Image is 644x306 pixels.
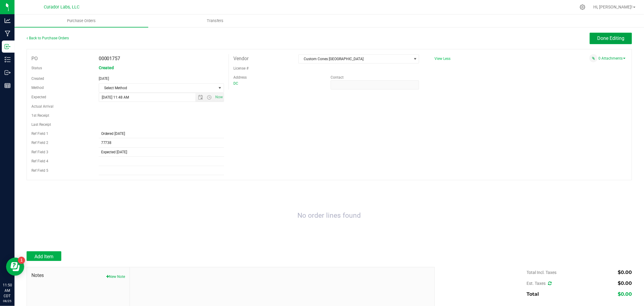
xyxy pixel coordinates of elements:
[590,33,632,44] button: Done Editing
[148,15,282,27] a: Transfers
[27,251,61,261] button: Add Item
[31,148,48,157] label: Ref Field 3
[106,274,125,279] button: New Note
[618,291,632,297] span: $0.00
[195,95,206,100] span: Open the date view
[527,291,539,297] span: Total
[31,120,51,129] label: Last Receipt
[31,83,44,92] label: Method
[59,18,104,24] span: Purchase Orders
[31,111,49,120] label: 1st Receipt
[6,258,24,276] iframe: Resource center
[31,272,125,279] span: Notes
[5,57,11,63] inline-svg: Inventory
[99,65,114,70] span: Created
[31,74,44,83] label: Created
[216,84,224,92] span: select
[31,93,46,102] label: Expected
[598,56,626,60] a: 0 Attachments
[299,55,411,63] span: Custom Cones [GEOGRAPHIC_DATA]
[5,31,11,37] inline-svg: Manufacturing
[593,5,633,9] span: Hi, [PERSON_NAME]!
[233,64,248,73] label: License #
[31,54,38,63] label: PO
[99,56,120,61] span: 00001757
[199,18,232,24] span: Transfers
[34,254,53,259] span: Add Item
[5,18,11,24] inline-svg: Analytics
[233,74,247,80] label: Address
[3,299,12,303] p: 08/25
[31,166,48,175] label: Ref Field 5
[204,95,214,100] span: Open the time view
[618,269,632,275] span: $0.00
[579,4,586,10] div: Manage settings
[589,54,598,62] span: Attach a document
[14,15,148,27] a: Purchase Orders
[3,282,12,299] p: 11:50 AM CDT
[18,257,25,264] iframe: Resource center unread badge
[31,138,48,147] label: Ref Field 2
[31,102,53,111] label: Actual Arrival
[5,83,11,89] inline-svg: Reports
[527,270,556,275] span: Total Incl. Taxes
[618,280,632,286] span: $0.00
[233,81,238,86] a: DC
[31,129,48,138] label: Ref Field 1
[233,54,248,63] label: Vendor
[597,35,624,41] span: Done Editing
[214,93,224,102] span: Set Current date
[331,80,419,90] input: Format: (999) 999-9999
[434,57,450,61] a: View Less
[527,281,552,286] span: Est. Taxes
[331,74,344,80] label: Contact
[99,84,216,92] span: Select Method
[5,44,11,50] inline-svg: Inbound
[5,70,11,76] inline-svg: Outbound
[44,5,79,10] span: Curador Labs, LLC
[298,211,361,220] span: No order lines found
[27,36,69,40] a: Back to Purchase Orders
[99,76,109,81] span: [DATE]
[31,63,42,73] label: Status
[31,157,48,166] label: Ref Field 4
